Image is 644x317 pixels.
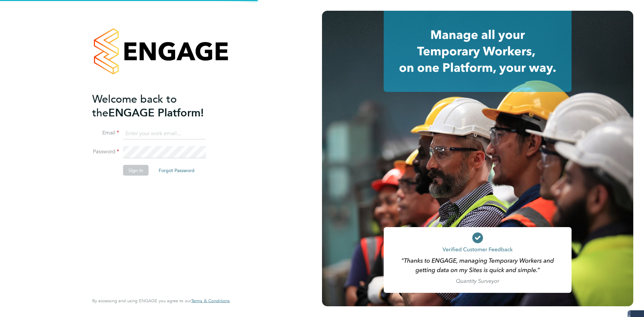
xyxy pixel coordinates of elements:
[92,298,230,304] span: By accessing and using ENGAGE you agree to our
[191,298,230,304] span: Terms & Conditions
[153,165,200,176] button: Forgot Password
[92,148,119,155] label: Password
[92,92,177,119] span: Welcome back to the
[123,165,149,176] button: Sign In
[92,129,119,137] label: Email
[123,127,206,140] input: Enter your work email...
[92,92,223,119] h2: ENGAGE Platform!
[191,298,230,304] a: Terms & Conditions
